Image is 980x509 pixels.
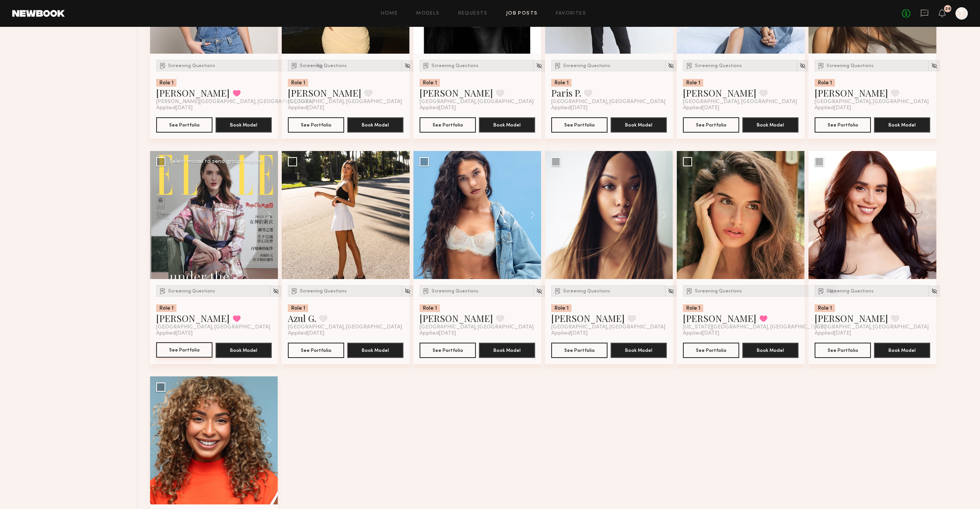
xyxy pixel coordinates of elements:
[156,342,212,358] button: See Portfolio
[826,289,874,294] span: Screening Questions
[420,99,534,105] span: [GEOGRAPHIC_DATA], [GEOGRAPHIC_DATA]
[156,343,212,358] a: See Portfolio
[404,62,411,69] img: Unhide Model
[479,121,535,128] a: Book Model
[683,99,797,105] span: [GEOGRAPHIC_DATA], [GEOGRAPHIC_DATA]
[683,330,799,337] div: Applied [DATE]
[479,343,535,358] button: Book Model
[683,304,703,312] div: Role 1
[683,343,739,358] button: See Portfolio
[817,287,825,295] img: Submission Icon
[815,99,929,105] span: [GEOGRAPHIC_DATA], [GEOGRAPHIC_DATA]
[683,105,799,111] div: Applied [DATE]
[551,343,608,358] button: See Portfolio
[288,79,308,87] div: Role 1
[420,79,440,87] div: Role 1
[506,11,538,16] a: Job Posts
[742,343,799,358] button: Book Model
[683,79,703,87] div: Role 1
[955,7,968,20] a: T
[288,343,344,358] a: See Portfolio
[216,346,272,353] a: Book Model
[742,121,799,128] a: Book Model
[931,62,938,69] img: Unhide Model
[695,64,742,68] span: Screening Questions
[554,287,562,295] img: Submission Icon
[945,7,951,11] div: 29
[874,121,930,128] a: Book Model
[156,304,176,312] div: Role 1
[420,330,535,337] div: Applied [DATE]
[742,346,799,353] a: Book Model
[347,346,403,353] a: Book Model
[156,79,176,87] div: Role 1
[156,117,212,133] button: See Portfolio
[815,304,835,312] div: Role 1
[815,79,835,87] div: Role 1
[536,288,542,294] img: Unhide Model
[156,312,230,324] a: [PERSON_NAME]
[563,289,610,294] span: Screening Questions
[551,117,608,133] button: See Portfolio
[156,87,230,99] a: [PERSON_NAME]
[169,159,263,164] div: Select model to send group request
[156,330,272,337] div: Applied [DATE]
[826,64,874,68] span: Screening Questions
[420,87,493,99] a: [PERSON_NAME]
[551,79,572,87] div: Role 1
[815,312,888,324] a: [PERSON_NAME]
[416,11,439,16] a: Models
[683,87,756,99] a: [PERSON_NAME]
[420,343,476,358] button: See Portfolio
[817,62,825,69] img: Submission Icon
[288,117,344,133] button: See Portfolio
[683,312,756,324] a: [PERSON_NAME]
[168,64,215,68] span: Screening Questions
[668,288,674,294] img: Unhide Model
[556,11,586,16] a: Favorites
[159,287,167,295] img: Submission Icon
[288,99,402,105] span: [GEOGRAPHIC_DATA], [GEOGRAPHIC_DATA]
[273,288,279,294] img: Unhide Model
[288,304,308,312] div: Role 1
[288,87,361,99] a: [PERSON_NAME]
[156,324,270,330] span: [GEOGRAPHIC_DATA], [GEOGRAPHIC_DATA]
[611,121,667,128] a: Book Model
[381,11,398,16] a: Home
[536,62,542,69] img: Unhide Model
[874,346,930,353] a: Book Model
[422,287,430,295] img: Submission Icon
[347,117,403,133] button: Book Model
[420,324,534,330] span: [GEOGRAPHIC_DATA], [GEOGRAPHIC_DATA]
[551,99,665,105] span: [GEOGRAPHIC_DATA], [GEOGRAPHIC_DATA]
[815,117,871,133] button: See Portfolio
[300,289,347,294] span: Screening Questions
[420,105,535,111] div: Applied [DATE]
[431,289,479,294] span: Screening Questions
[742,117,799,133] button: Book Model
[551,105,667,111] div: Applied [DATE]
[420,117,476,133] button: See Portfolio
[347,121,403,128] a: Book Model
[611,117,667,133] button: Book Model
[551,330,667,337] div: Applied [DATE]
[159,62,167,69] img: Submission Icon
[683,117,739,133] button: See Portfolio
[479,117,535,133] button: Book Model
[551,312,625,324] a: [PERSON_NAME]
[288,312,316,324] a: Azul G.
[686,62,693,69] img: Submission Icon
[611,346,667,353] a: Book Model
[683,324,826,330] span: [US_STATE][GEOGRAPHIC_DATA], [GEOGRAPHIC_DATA]
[431,64,479,68] span: Screening Questions
[404,288,411,294] img: Unhide Model
[815,330,930,337] div: Applied [DATE]
[668,62,674,69] img: Unhide Model
[479,346,535,353] a: Book Model
[815,343,871,358] button: See Portfolio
